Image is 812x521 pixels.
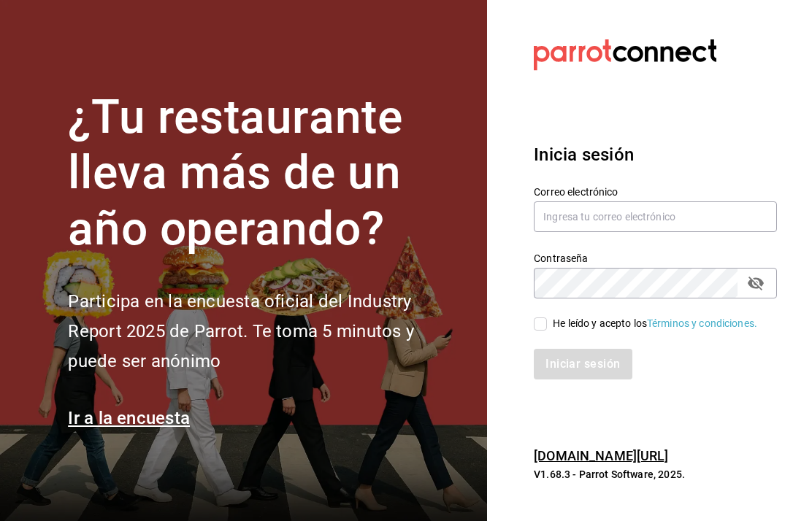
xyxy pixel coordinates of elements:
h2: Participa en la encuesta oficial del Industry Report 2025 de Parrot. Te toma 5 minutos y puede se... [68,287,462,376]
a: [DOMAIN_NAME][URL] [534,448,668,463]
a: Términos y condiciones. [647,317,757,329]
label: Contraseña [534,252,777,263]
label: Correo electrónico [534,186,777,196]
p: V1.68.3 - Parrot Software, 2025. [534,467,777,482]
button: passwordField [743,271,768,296]
input: Ingresa tu correo electrónico [534,201,777,232]
div: He leído y acepto los [553,316,757,331]
h3: Inicia sesión [534,142,777,168]
a: Ir a la encuesta [68,408,190,428]
h1: ¿Tu restaurante lleva más de un año operando? [68,90,462,258]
